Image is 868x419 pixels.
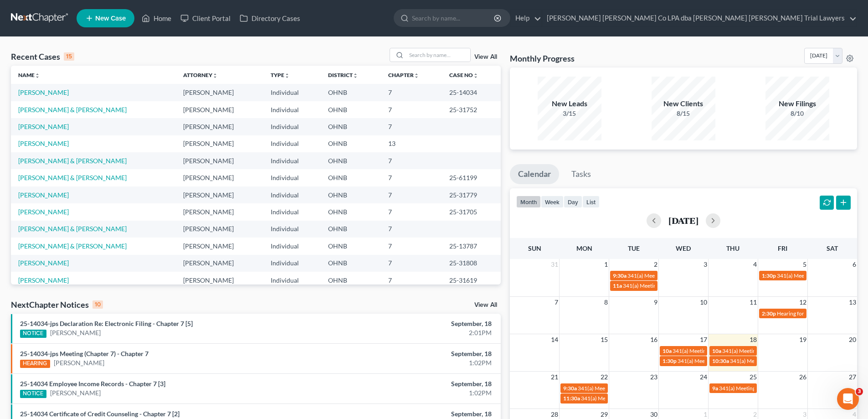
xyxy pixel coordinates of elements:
td: Individual [263,135,321,152]
td: 25-31619 [442,272,501,289]
td: [PERSON_NAME] [176,101,263,118]
span: Hearing for [PERSON_NAME] [777,310,848,317]
span: 10a [663,347,672,354]
div: 1:02PM [340,388,492,398]
span: 2:30p [762,310,776,317]
i: unfold_more [473,73,478,78]
td: 7 [381,169,442,186]
a: 25-14034 Certificate of Credit Counseling - Chapter 7 [2] [20,410,180,418]
div: 2:01PM [340,328,492,337]
span: 12 [798,297,807,308]
div: New Clients [652,98,715,109]
input: Search by name... [412,10,495,26]
span: 11:30a [563,395,580,402]
a: Calendar [510,164,559,184]
span: 341(a) Meeting of Creditors for [PERSON_NAME] & [PERSON_NAME] [581,395,747,402]
a: Typeunfold_more [271,72,290,78]
a: [PERSON_NAME] [50,328,101,337]
td: OHNB [321,221,381,238]
span: 1:30p [762,272,776,279]
a: 25-14034-jps Declaration Re: Electronic Filing - Chapter 7 [5] [20,320,193,327]
td: 7 [381,101,442,118]
td: 7 [381,118,442,135]
div: September, 18 [340,409,492,419]
a: [PERSON_NAME] & [PERSON_NAME] [18,157,127,165]
td: OHNB [321,186,381,203]
td: Individual [263,84,321,101]
td: [PERSON_NAME] [176,203,263,220]
td: 25-14034 [442,84,501,101]
a: Chapterunfold_more [388,72,419,78]
span: 9:30a [613,272,627,279]
div: 15 [64,52,74,61]
span: New Case [95,15,126,22]
span: 25 [749,372,758,383]
a: [PERSON_NAME] & [PERSON_NAME] [18,225,127,233]
td: Individual [263,186,321,203]
span: 19 [798,334,807,345]
span: 15 [600,334,609,345]
div: 1:02PM [340,358,492,367]
div: 8/15 [652,109,715,118]
td: [PERSON_NAME] [176,238,263,254]
i: unfold_more [212,73,218,78]
a: View All [474,54,497,60]
a: View All [474,302,497,308]
span: 11a [613,282,622,289]
span: 14 [550,334,559,345]
span: 17 [699,334,708,345]
h3: Monthly Progress [510,53,575,64]
a: [PERSON_NAME] [50,388,101,398]
td: 7 [381,272,442,289]
td: 7 [381,84,442,101]
i: unfold_more [284,73,290,78]
td: [PERSON_NAME] [176,186,263,203]
td: [PERSON_NAME] [176,84,263,101]
td: Individual [263,169,321,186]
span: 4 [752,259,758,270]
i: unfold_more [353,73,358,78]
button: list [582,196,600,208]
a: Case Nounfold_more [449,72,478,78]
span: 341(a) Meeting of Creditors for [PERSON_NAME] [578,385,696,392]
span: 6 [852,259,857,270]
a: [PERSON_NAME] & [PERSON_NAME] [18,106,127,114]
td: 7 [381,203,442,220]
div: September, 18 [340,349,492,358]
td: OHNB [321,169,381,186]
div: 8/10 [765,109,829,118]
div: September, 18 [340,319,492,328]
i: unfold_more [414,73,419,78]
div: 10 [92,300,103,309]
a: [PERSON_NAME] & [PERSON_NAME] [18,174,127,181]
div: NextChapter Notices [11,299,103,310]
td: 25-31705 [442,203,501,220]
a: [PERSON_NAME] [PERSON_NAME] Co LPA dba [PERSON_NAME] [PERSON_NAME] Trial Lawyers [542,10,857,26]
div: 3/15 [538,109,601,118]
span: 11 [749,297,758,308]
span: 22 [600,372,609,383]
span: 7 [554,297,559,308]
td: 7 [381,221,442,238]
td: Individual [263,272,321,289]
div: Recent Cases [11,51,74,62]
td: 25-61199 [442,169,501,186]
span: 23 [649,372,658,383]
span: 9a [712,385,718,392]
a: Home [137,10,176,26]
a: Nameunfold_more [18,72,40,78]
span: 10 [699,297,708,308]
span: 341(a) Meeting of Creditors for [PERSON_NAME] [678,357,796,364]
a: [PERSON_NAME] [54,358,104,367]
td: OHNB [321,152,381,169]
td: OHNB [321,101,381,118]
td: [PERSON_NAME] [176,255,263,272]
td: OHNB [321,272,381,289]
div: HEARING [20,360,50,368]
td: OHNB [321,203,381,220]
td: Individual [263,203,321,220]
td: 7 [381,152,442,169]
a: Directory Cases [235,10,305,26]
td: OHNB [321,118,381,135]
span: 21 [550,372,559,383]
